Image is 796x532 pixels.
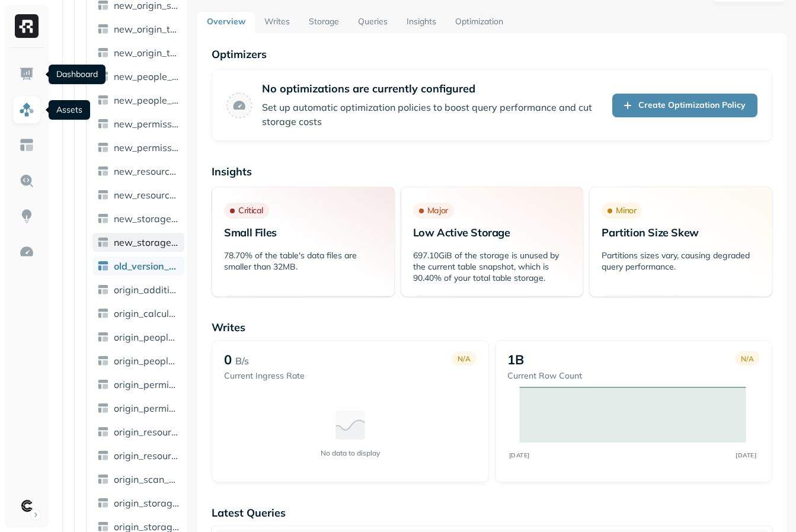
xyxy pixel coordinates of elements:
[224,370,305,382] p: Current Ingress Rate
[19,102,34,117] img: Assets
[92,209,184,228] a: new_storage_tag_table
[97,284,109,296] img: table
[19,209,34,224] img: Insights
[97,307,109,319] img: table
[97,379,109,390] img: table
[97,189,109,201] img: table
[114,497,180,509] span: origin_storage_table
[114,307,180,319] span: origin_calculated_view
[235,354,249,368] p: B/s
[114,379,180,390] span: origin_permission_table
[446,12,513,33] a: Optimization
[255,12,299,33] a: Writes
[97,260,109,272] img: table
[92,328,184,347] a: origin_people_table
[114,94,180,106] span: new_people_storage_view
[114,23,180,35] span: new_origin_tag_table
[114,402,180,414] span: origin_permission_view
[19,244,34,259] img: Optimization
[92,257,184,275] a: old_version_correlated_secret_audit_opscr_datatypes
[92,351,184,370] a: origin_people_view
[224,250,382,273] p: 78.70% of the table's data files are smaller than 32MB.
[114,189,180,201] span: new_resource_storage_view
[114,355,180,367] span: origin_people_view
[92,91,184,110] a: new_people_storage_view
[212,506,772,520] p: Latest Queries
[97,473,109,485] img: table
[262,82,603,95] p: No optimizations are currently configured
[97,118,109,130] img: table
[612,94,757,117] a: Create Optimization Policy
[114,47,180,59] span: new_origin_tag_view
[19,173,34,188] img: Query Explorer
[427,205,448,216] p: Major
[114,165,180,177] span: new_resource_storage_table
[114,426,180,438] span: origin_resource_table
[602,226,760,239] p: Partition Size Skew
[212,321,772,334] p: Writes
[92,43,184,62] a: new_origin_tag_view
[458,354,471,363] p: N/A
[114,142,180,153] span: new_permission_storage_view
[97,402,109,414] img: table
[92,422,184,441] a: origin_resource_table
[92,399,184,418] a: origin_permission_view
[92,304,184,323] a: origin_calculated_view
[97,236,109,248] img: table
[114,450,180,462] span: origin_resource_view
[97,426,109,438] img: table
[114,118,180,130] span: new_permission_storage_table
[114,473,180,485] span: origin_scan_finding_table
[15,14,39,38] img: Ryft
[224,351,232,368] p: 0
[616,205,636,216] p: Minor
[97,47,109,59] img: table
[92,280,184,299] a: origin_additional_data_table
[602,250,760,273] p: Partitions sizes vary, causing degraded query performance.
[97,331,109,343] img: table
[92,114,184,133] a: new_permission_storage_table
[413,250,571,284] p: 697.10GiB of the storage is unused by the current table snapshot, which is 90.40% of your total t...
[299,12,349,33] a: Storage
[741,354,754,363] p: N/A
[321,448,380,457] p: No data to display
[49,65,106,84] div: Dashboard
[413,226,571,239] p: Low Active Storage
[97,450,109,462] img: table
[92,493,184,512] a: origin_storage_table
[49,100,90,120] div: Assets
[197,12,255,33] a: Overview
[509,451,530,459] tspan: [DATE]
[262,100,603,129] p: Set up automatic optimization policies to boost query performance and cut storage costs
[397,12,446,33] a: Insights
[19,137,34,153] img: Asset Explorer
[224,226,382,239] p: Small Files
[92,446,184,465] a: origin_resource_view
[92,138,184,157] a: new_permission_storage_view
[19,66,34,82] img: Dashboard
[97,142,109,153] img: table
[97,497,109,509] img: table
[114,284,180,296] span: origin_additional_data_table
[18,498,35,514] img: Clutch
[97,165,109,177] img: table
[507,370,582,382] p: Current Row Count
[92,162,184,181] a: new_resource_storage_table
[92,185,184,204] a: new_resource_storage_view
[349,12,397,33] a: Queries
[97,94,109,106] img: table
[114,236,180,248] span: new_storage_tag_view
[114,213,180,225] span: new_storage_tag_table
[97,355,109,367] img: table
[92,375,184,394] a: origin_permission_table
[92,67,184,86] a: new_people_storage_table
[114,70,180,82] span: new_people_storage_table
[114,331,180,343] span: origin_people_table
[736,451,756,459] tspan: [DATE]
[507,351,524,368] p: 1B
[97,213,109,225] img: table
[238,205,263,216] p: Critical
[92,470,184,489] a: origin_scan_finding_table
[92,20,184,39] a: new_origin_tag_table
[212,47,772,61] p: Optimizers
